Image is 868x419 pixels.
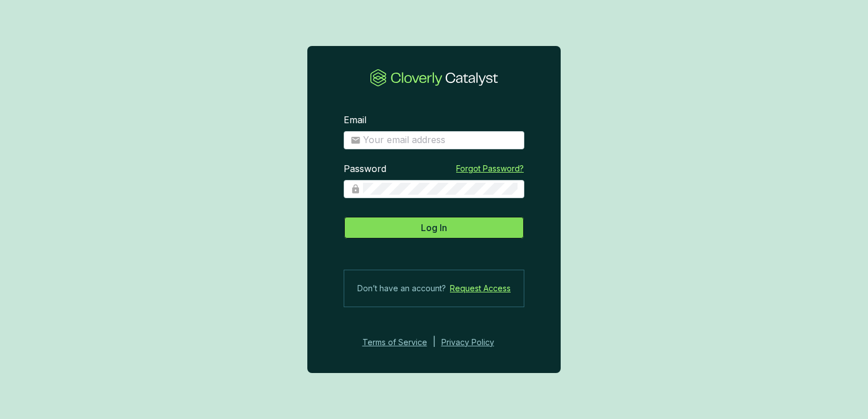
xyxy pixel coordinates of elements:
[421,221,447,234] span: Log In
[357,282,446,295] span: Don’t have an account?
[456,163,524,174] a: Forgot Password?
[344,163,386,175] label: Password
[433,336,436,349] div: |
[344,216,524,239] button: Log In
[363,134,518,146] input: Email
[344,114,366,127] label: Email
[359,336,427,349] a: Terms of Service
[450,282,511,295] a: Request Access
[363,183,518,195] input: Password
[441,336,510,349] a: Privacy Policy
